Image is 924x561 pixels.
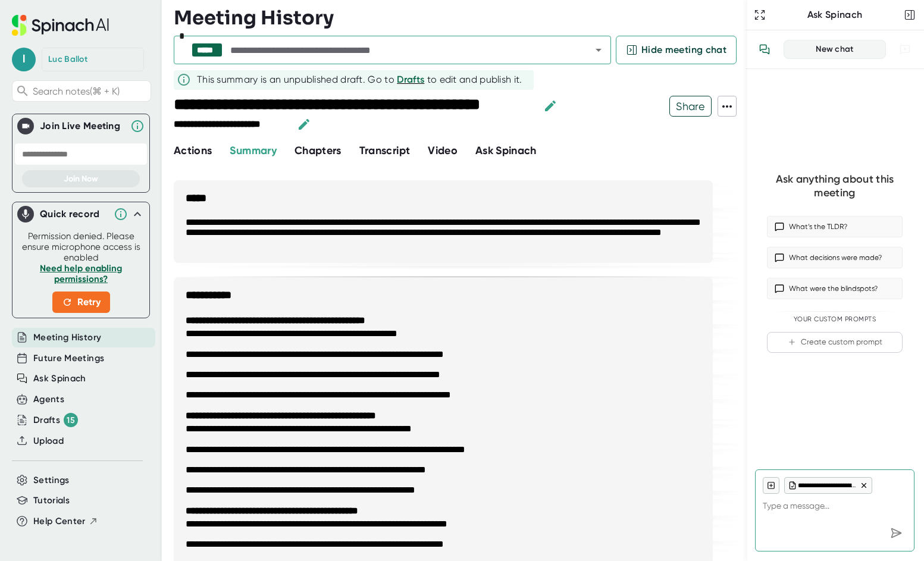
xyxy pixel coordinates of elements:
[174,144,212,157] span: Actions
[767,247,903,268] button: What decisions were made?
[767,216,903,237] button: What’s the TLDR?
[52,292,110,313] button: Retry
[475,144,537,157] span: Ask Spinach
[197,73,522,87] div: This summary is an unpublished draft. Go to to edit and publish it.
[22,170,140,187] button: Join Now
[64,413,78,427] div: 15
[33,372,86,386] button: Ask Spinach
[359,144,411,157] span: Transcript
[753,37,776,61] button: View conversation history
[230,143,276,159] button: Summary
[295,144,342,157] span: Chapters
[33,413,78,427] button: Drafts 15
[475,143,537,159] button: Ask Spinach
[669,96,712,117] button: Share
[590,42,607,58] button: Open
[767,315,903,324] div: Your Custom Prompts
[397,73,424,87] button: Drafts
[901,7,918,23] button: Close conversation sidebar
[767,278,903,299] button: What were the blindspots?
[40,120,124,132] div: Join Live Meeting
[174,7,334,29] h3: Meeting History
[12,48,36,71] span: l
[62,295,101,309] span: Retry
[48,54,87,65] div: Luc Ballot
[33,352,104,365] button: Future Meetings
[885,522,907,544] div: Send message
[33,413,78,427] div: Drafts
[33,331,101,344] button: Meeting History
[33,393,64,406] button: Agents
[359,143,411,159] button: Transcript
[641,43,726,57] span: Hide meeting chat
[33,434,64,448] button: Upload
[40,263,122,284] a: Need help enabling permissions?
[33,86,148,97] span: Search notes (⌘ + K)
[397,74,424,85] span: Drafts
[17,202,145,226] div: Quick record
[40,208,108,220] div: Quick record
[33,494,70,507] button: Tutorials
[295,143,342,159] button: Chapters
[616,36,737,64] button: Hide meeting chat
[20,120,32,132] img: Join Live Meeting
[33,515,98,528] button: Help Center
[428,144,458,157] span: Video
[20,231,142,313] div: Permission denied. Please ensure microphone access is enabled
[767,332,903,353] button: Create custom prompt
[751,7,768,23] button: Expand to Ask Spinach page
[767,173,903,199] div: Ask anything about this meeting
[17,114,145,138] div: Join Live MeetingJoin Live Meeting
[33,474,70,487] button: Settings
[64,174,98,184] span: Join Now
[428,143,458,159] button: Video
[230,144,276,157] span: Summary
[791,44,878,55] div: New chat
[768,9,901,21] div: Ask Spinach
[174,143,212,159] button: Actions
[33,515,86,528] span: Help Center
